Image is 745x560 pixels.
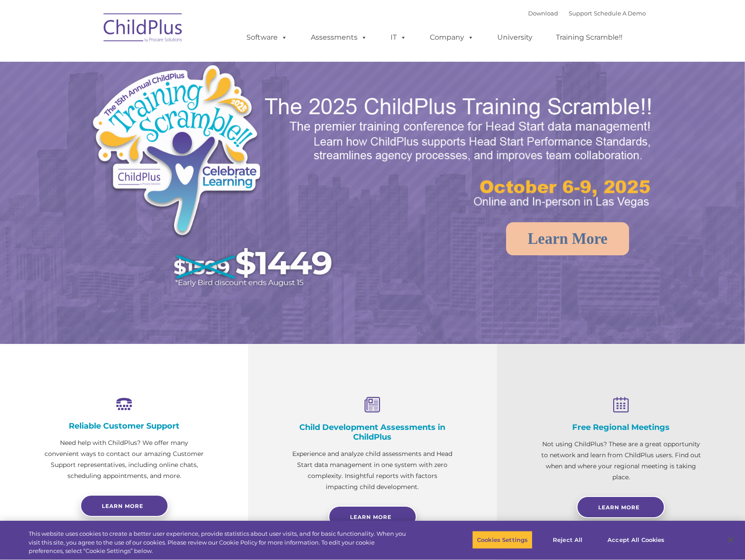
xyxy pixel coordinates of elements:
[541,439,701,483] p: Not using ChildPlus? These are a great opportunity to network and learn from ChildPlus users. Fin...
[603,530,669,549] button: Accept All Cookies
[472,530,533,549] button: Cookies Settings
[80,495,168,517] a: Learn more
[350,514,391,520] span: Learn More
[123,94,160,101] span: Phone number
[577,496,665,518] a: Learn More
[328,506,417,528] a: Learn More
[44,421,204,431] h4: Reliable Customer Support
[569,10,592,17] a: Support
[421,29,483,46] a: Company
[488,29,541,46] a: University
[292,448,452,493] p: Experience and analyze child assessments and Head Start data management in one system with zero c...
[528,10,558,17] a: Download
[541,422,701,432] h4: Free Regional Meetings
[594,10,646,17] a: Schedule A Demo
[547,29,631,46] a: Training Scramble!!
[292,422,452,442] h4: Child Development Assessments in ChildPlus
[506,222,629,255] a: Learn More
[721,530,741,549] button: Close
[382,29,415,46] a: IT
[238,29,296,46] a: Software
[99,7,187,51] img: ChildPlus by Procare Solutions
[29,530,410,556] div: This website uses cookies to create a better user experience, provide statistics about user visit...
[540,530,595,549] button: Reject All
[302,29,376,46] a: Assessments
[44,437,204,482] p: Need help with ChildPlus? We offer many convenient ways to contact our amazing Customer Support r...
[102,503,143,509] span: Learn more
[528,10,646,17] font: |
[598,504,640,511] span: Learn More
[123,58,149,65] span: Last name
